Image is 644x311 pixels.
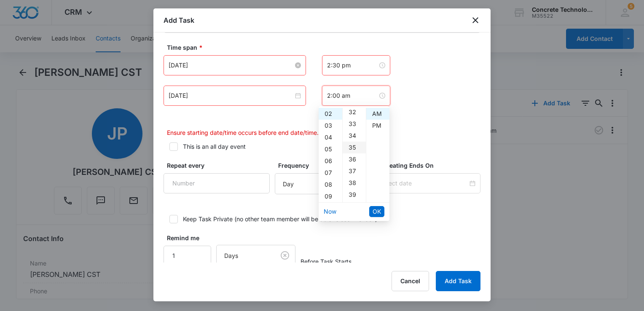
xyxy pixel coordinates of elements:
[343,177,366,189] div: 38
[278,161,373,170] label: Frequency
[436,271,480,291] button: Add Task
[366,108,389,120] div: AM
[169,61,293,70] input: Aug 15, 2025
[169,91,293,100] input: Aug 15, 2025
[319,167,342,179] div: 07
[373,207,381,216] span: OK
[167,233,215,242] label: Remind me
[319,143,342,155] div: 05
[343,130,366,142] div: 34
[343,201,366,212] div: 40
[301,257,352,266] span: Before Task Starts
[366,120,389,131] div: PM
[378,161,484,170] label: Repeating Ends On
[470,15,480,25] button: close
[167,43,484,52] label: Time span
[319,120,342,131] div: 03
[164,173,270,193] input: Number
[327,91,378,100] input: 2:00 am
[319,131,342,143] div: 04
[278,249,292,262] button: Clear
[369,206,384,217] button: OK
[380,179,468,188] input: Select date
[295,62,301,68] span: close-circle
[343,189,366,201] div: 39
[392,271,429,291] button: Cancel
[319,108,342,120] div: 02
[327,61,378,70] input: 2:30 pm
[167,128,480,137] p: Ensure starting date/time occurs before end date/time.
[319,155,342,167] div: 06
[343,153,366,165] div: 36
[343,165,366,177] div: 37
[164,15,194,25] h1: Add Task
[319,179,342,190] div: 08
[319,190,342,202] div: 09
[183,214,377,223] div: Keep Task Private (no other team member will be able to see this task)
[324,208,336,215] a: Now
[343,106,366,118] div: 32
[343,142,366,153] div: 35
[167,161,273,170] label: Repeat every
[164,246,211,266] input: Number
[183,142,246,151] div: This is an all day event
[343,118,366,130] div: 33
